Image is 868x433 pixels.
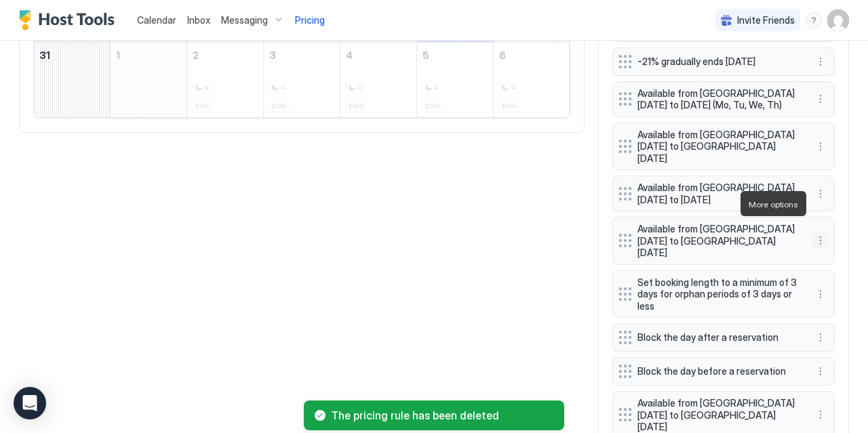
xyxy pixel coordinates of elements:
[264,43,340,68] a: September 3, 2025
[221,14,268,26] span: Messaging
[637,87,799,111] span: Available from [GEOGRAPHIC_DATA][DATE] to [DATE] (Mo, Tu, We, Th)
[812,91,829,107] div: menu
[812,232,829,249] div: menu
[193,49,199,61] span: 2
[812,186,829,202] div: menu
[812,54,829,70] button: More options
[637,182,799,205] span: Available from [GEOGRAPHIC_DATA][DATE] to [DATE]
[34,43,111,118] td: August 31, 2025
[812,91,829,107] button: More options
[812,138,829,154] button: More options
[494,43,570,68] a: September 6, 2025
[812,329,829,346] div: menu
[737,14,795,26] span: Invite Friends
[187,14,210,26] span: Inbox
[137,14,176,26] span: Calendar
[637,129,799,165] span: Available from [GEOGRAPHIC_DATA][DATE] to [GEOGRAPHIC_DATA][DATE]
[637,397,799,433] span: Available from [GEOGRAPHIC_DATA][DATE] to [GEOGRAPHIC_DATA][DATE]
[812,363,829,379] div: menu
[637,331,799,344] span: Block the day after a reservation
[187,13,210,27] a: Inbox
[417,43,493,68] a: September 5, 2025
[14,387,46,419] div: Open Intercom Messenger
[637,365,799,377] span: Block the day before a reservation
[806,12,822,28] div: menu
[340,43,416,118] td: September 4, 2025
[295,14,325,26] span: Pricing
[637,223,799,259] span: Available from [GEOGRAPHIC_DATA][DATE] to [GEOGRAPHIC_DATA][DATE]
[812,232,829,249] button: More options
[637,56,799,68] span: -21% gradually ends [DATE]
[111,43,187,118] td: September 1, 2025
[812,186,829,202] button: More options
[827,9,849,31] div: User profile
[111,43,186,68] a: September 1, 2025
[812,363,829,379] button: More options
[812,329,829,346] button: More options
[416,43,493,118] td: September 5, 2025
[340,43,416,68] a: September 4, 2025
[422,49,429,61] span: 5
[812,286,829,302] button: More options
[812,286,829,302] div: menu
[749,199,798,209] span: More options
[34,43,110,68] a: August 31, 2025
[346,49,353,61] span: 4
[137,13,176,27] a: Calendar
[264,43,340,118] td: September 3, 2025
[812,54,829,70] div: menu
[331,409,553,422] span: The pricing rule has been deleted
[812,138,829,154] div: menu
[499,49,506,61] span: 6
[493,43,570,118] td: September 6, 2025
[187,43,263,68] a: September 2, 2025
[19,10,121,30] a: Host Tools Logo
[269,49,276,61] span: 3
[187,43,264,118] td: September 2, 2025
[116,49,120,61] span: 1
[39,49,50,61] span: 31
[637,276,799,312] span: Set booking length to a minimum of 3 days for orphan periods of 3 days or less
